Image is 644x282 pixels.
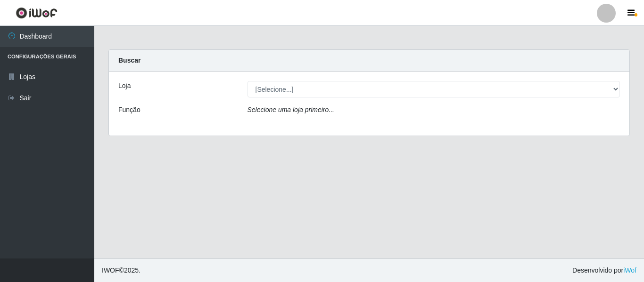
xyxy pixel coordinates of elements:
span: Desenvolvido por [572,266,636,275]
span: IWOF [102,266,119,274]
span: © 2025 . [102,266,140,275]
label: Loja [118,81,131,91]
label: Função [118,105,140,115]
img: CoreUI Logo [16,7,58,19]
i: Selecione uma loja primeiro... [248,106,334,113]
strong: Buscar [118,56,140,64]
a: iWof [623,266,636,274]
